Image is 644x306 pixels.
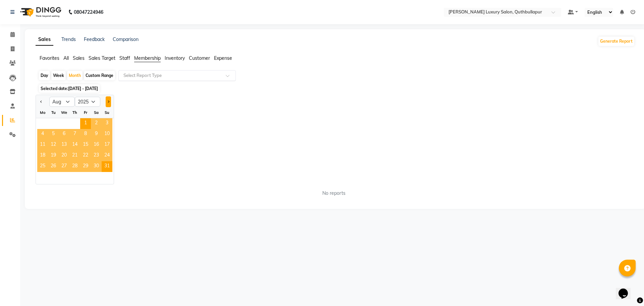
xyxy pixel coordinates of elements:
[598,37,634,46] button: Generate Report
[102,129,112,140] span: 10
[37,161,48,172] div: Monday, August 25, 2025
[322,190,345,197] span: No reports
[91,140,102,150] div: Saturday, August 16, 2025
[74,3,103,21] b: 08047224946
[67,71,83,80] div: Month
[91,161,102,172] span: 30
[59,129,69,140] div: Wednesday, August 6, 2025
[80,140,91,150] div: Friday, August 15, 2025
[80,129,91,140] div: Friday, August 8, 2025
[69,129,80,140] span: 7
[214,55,232,61] span: Expense
[91,150,102,161] span: 23
[102,118,112,129] div: Sunday, August 3, 2025
[91,129,102,140] span: 9
[102,129,112,140] div: Sunday, August 10, 2025
[39,71,50,80] div: Day
[119,55,130,61] span: Staff
[165,55,185,61] span: Inventory
[80,118,91,129] div: Friday, August 1, 2025
[80,140,91,150] span: 15
[80,129,91,140] span: 8
[48,140,59,150] div: Tuesday, August 12, 2025
[91,140,102,150] span: 16
[48,150,59,161] span: 19
[37,150,48,161] div: Monday, August 18, 2025
[61,36,76,42] a: Trends
[80,107,91,118] div: Fr
[37,140,48,150] div: Monday, August 11, 2025
[80,118,91,129] span: 1
[84,71,115,80] div: Custom Range
[48,140,59,150] span: 12
[80,150,91,161] div: Friday, August 22, 2025
[39,96,44,107] button: Previous month
[59,161,69,172] span: 27
[80,161,91,172] div: Friday, August 29, 2025
[102,107,112,118] div: Su
[91,118,102,129] span: 2
[69,107,80,118] div: Th
[102,150,112,161] div: Sunday, August 24, 2025
[102,150,112,161] span: 24
[37,161,48,172] span: 25
[68,86,98,91] span: [DATE] - [DATE]
[91,161,102,172] div: Saturday, August 30, 2025
[36,34,53,46] a: Sales
[69,161,80,172] div: Thursday, August 28, 2025
[40,55,59,61] span: Favorites
[102,118,112,129] span: 3
[80,161,91,172] span: 29
[102,140,112,150] div: Sunday, August 17, 2025
[189,55,210,61] span: Customer
[91,129,102,140] div: Saturday, August 9, 2025
[48,161,59,172] span: 26
[37,140,48,150] span: 11
[63,55,69,61] span: All
[51,71,66,80] div: Week
[59,161,69,172] div: Wednesday, August 27, 2025
[17,3,63,21] img: logo
[616,279,637,299] iframe: chat widget
[69,129,80,140] div: Thursday, August 7, 2025
[37,129,48,140] span: 4
[59,129,69,140] span: 6
[59,140,69,150] span: 13
[48,129,59,140] div: Tuesday, August 5, 2025
[106,96,111,107] button: Next month
[59,150,69,161] div: Wednesday, August 20, 2025
[91,107,102,118] div: Sa
[69,161,80,172] span: 28
[48,150,59,161] div: Tuesday, August 19, 2025
[69,140,80,150] span: 14
[102,140,112,150] span: 17
[37,129,48,140] div: Monday, August 4, 2025
[59,140,69,150] div: Wednesday, August 13, 2025
[102,161,112,172] span: 31
[37,150,48,161] span: 18
[59,107,69,118] div: We
[84,36,105,42] a: Feedback
[91,150,102,161] div: Saturday, August 23, 2025
[134,55,161,61] span: Membership
[91,118,102,129] div: Saturday, August 2, 2025
[89,55,115,61] span: Sales Target
[48,129,59,140] span: 5
[113,36,139,42] a: Comparison
[75,97,100,107] select: Select year
[49,97,75,107] select: Select month
[37,107,48,118] div: Mo
[69,150,80,161] span: 21
[59,150,69,161] span: 20
[73,55,85,61] span: Sales
[102,161,112,172] div: Sunday, August 31, 2025
[39,84,100,93] span: Selected date:
[48,161,59,172] div: Tuesday, August 26, 2025
[69,140,80,150] div: Thursday, August 14, 2025
[48,107,59,118] div: Tu
[80,150,91,161] span: 22
[69,150,80,161] div: Thursday, August 21, 2025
